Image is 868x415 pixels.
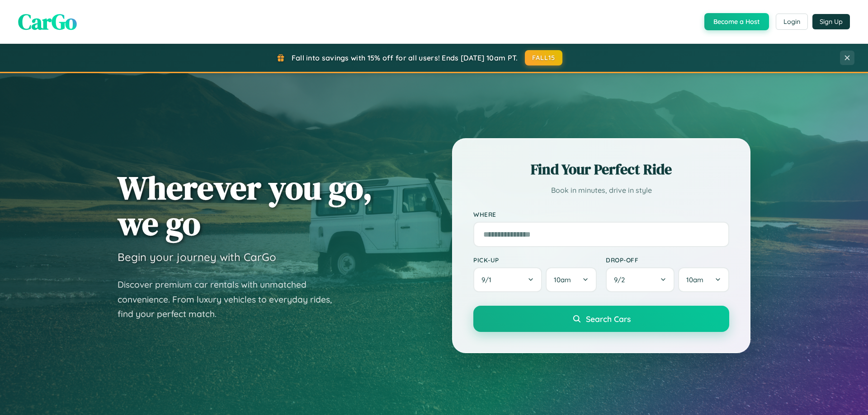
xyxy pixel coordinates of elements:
[473,267,542,292] button: 9/1
[118,170,373,241] h1: Wherever you go, we go
[546,267,597,292] button: 10am
[18,7,77,37] span: CarGo
[678,267,729,292] button: 10am
[473,159,729,179] h2: Find Your Perfect Ride
[776,14,808,30] button: Login
[586,314,631,324] span: Search Cars
[118,250,276,264] h3: Begin your journey with CarGo
[118,277,344,322] p: Discover premium car rentals with unmatched convenience. From luxury vehicles to everyday rides, ...
[473,306,729,332] button: Search Cars
[473,256,597,264] label: Pick-up
[292,53,518,62] span: Fall into savings with 15% off for all users! Ends [DATE] 10am PT.
[525,50,563,65] button: FALL15
[812,14,850,29] button: Sign Up
[606,267,675,292] button: 9/2
[481,275,496,284] span: 9 / 1
[614,275,629,284] span: 9 / 2
[473,184,729,197] p: Book in minutes, drive in style
[554,275,571,284] span: 10am
[473,210,729,218] label: Where
[686,275,703,284] span: 10am
[606,256,729,264] label: Drop-off
[704,13,769,30] button: Become a Host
